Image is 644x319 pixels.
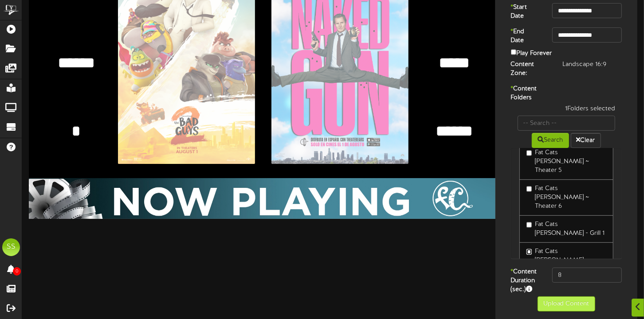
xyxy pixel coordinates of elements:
[526,247,607,274] label: Fat Cats [PERSON_NAME] ~ Theater 2
[526,186,532,192] input: Fat Cats [PERSON_NAME] ~ Theater 6
[538,296,595,311] button: Upload Content
[571,133,601,148] button: Clear
[504,27,546,45] label: End Date
[511,49,517,55] input: Play Forever
[526,184,607,211] label: Fat Cats [PERSON_NAME] ~ Theater 6
[504,268,546,294] label: Content Duration (sec.)
[504,85,546,102] label: Content Folders
[511,105,622,116] div: 1 Folders selected
[552,268,622,283] input: 15
[526,148,607,175] label: Fat Cats [PERSON_NAME] ~ Theater 5
[526,222,532,228] input: Fat Cats [PERSON_NAME] - Grill 1
[526,220,607,238] label: Fat Cats [PERSON_NAME] - Grill 1
[504,60,556,78] label: Content Zone:
[526,249,532,255] input: Fat Cats [PERSON_NAME] ~ Theater 2
[532,133,569,148] button: Search
[556,60,628,69] div: Landscape 16:9
[2,238,20,256] div: SS
[518,116,616,131] input: -- Search --
[526,150,532,156] input: Fat Cats [PERSON_NAME] ~ Theater 5
[511,47,552,58] label: Play Forever
[504,3,546,21] label: Start Date
[13,267,21,276] span: 0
